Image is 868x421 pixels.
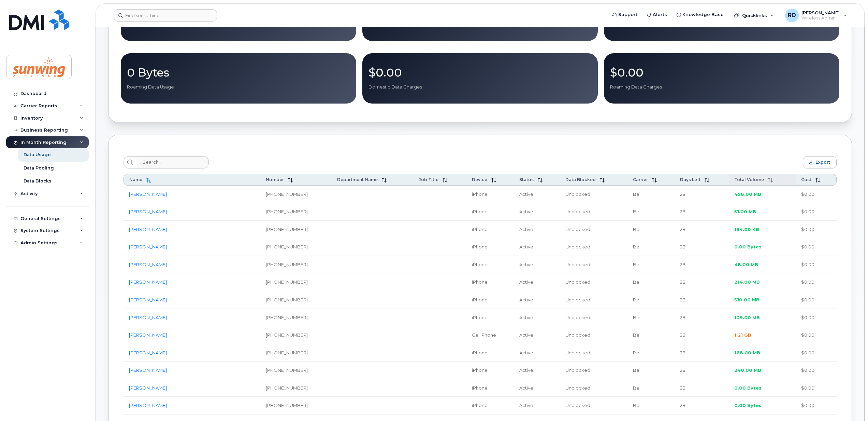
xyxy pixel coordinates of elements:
td: Bell [627,309,675,327]
td: iPhone [466,362,514,379]
span: Cost [801,177,811,182]
a: [PERSON_NAME] [129,262,167,267]
td: [PHONE_NUMBER] [260,186,332,203]
td: [PHONE_NUMBER] [260,326,332,344]
td: Bell [627,203,675,221]
td: iPhone [466,291,514,309]
span: 194.00 KB [734,227,759,232]
a: [PERSON_NAME] [129,403,167,408]
button: Export [803,156,837,168]
td: Active [514,273,560,291]
p: Roaming Data Usage [127,84,350,90]
td: Bell [627,326,675,344]
td: iPhone [466,256,514,274]
td: iPhone [466,273,514,291]
td: [PHONE_NUMBER] [260,273,332,291]
td: [PHONE_NUMBER] [260,379,332,397]
td: iPhone [466,309,514,327]
td: Active [514,186,560,203]
td: 28 [675,186,729,203]
span: Department Name [337,177,378,182]
td: 28 [675,273,729,291]
span: Carrier [633,177,648,182]
a: [PERSON_NAME] [129,367,167,373]
span: Days Left [680,177,700,182]
td: Active [514,397,560,415]
td: Unblocked [560,379,627,397]
td: $0.00 [796,186,837,203]
td: 28 [675,291,729,309]
td: $0.00 [796,203,837,221]
td: Unblocked [560,203,627,221]
span: Name [129,177,142,182]
span: 168.00 MB [734,350,760,355]
span: 498.00 MB [734,191,761,197]
td: Unblocked [560,238,627,256]
td: Unblocked [560,273,627,291]
td: $0.00 [796,326,837,344]
td: [PHONE_NUMBER] [260,238,332,256]
a: [PERSON_NAME] [129,227,167,232]
td: Active [514,291,560,309]
span: 109.00 MB [734,315,760,320]
td: $0.00 [796,397,837,415]
td: Bell [627,362,675,379]
span: Data Blocked [565,177,596,182]
span: Wireless Admin [801,15,840,21]
td: 28 [675,238,729,256]
td: 28 [675,344,729,362]
td: 28 [675,256,729,274]
p: $0.00 [368,66,592,79]
a: [PERSON_NAME] [129,279,167,285]
td: Active [514,309,560,327]
span: Support [618,11,637,18]
a: [PERSON_NAME] [129,315,167,320]
td: iPhone [466,238,514,256]
td: Bell [627,273,675,291]
td: iPhone [466,186,514,203]
td: iPhone [466,203,514,221]
td: iPhone [466,344,514,362]
td: 28 [675,309,729,327]
td: [PHONE_NUMBER] [260,362,332,379]
td: Bell [627,344,675,362]
span: Knowledge Base [682,11,724,18]
span: Device [472,177,487,182]
td: Active [514,326,560,344]
td: Unblocked [560,309,627,327]
td: Bell [627,238,675,256]
td: Unblocked [560,221,627,239]
span: 1.21 GB [734,332,751,338]
td: iPhone [466,397,514,415]
td: [PHONE_NUMBER] [260,221,332,239]
span: Job Title [419,177,438,182]
span: Status [519,177,534,182]
td: Active [514,221,560,239]
input: Search... [136,156,209,168]
span: RD [788,11,796,19]
td: iPhone [466,379,514,397]
td: Active [514,362,560,379]
td: Bell [627,397,675,415]
span: 48.00 MB [734,262,758,267]
span: Total Volume [734,177,764,182]
a: [PERSON_NAME] [129,244,167,249]
td: Bell [627,186,675,203]
td: Unblocked [560,256,627,274]
td: Bell [627,379,675,397]
a: [PERSON_NAME] [129,191,167,197]
span: 214.00 MB [734,279,760,285]
td: [PHONE_NUMBER] [260,397,332,415]
div: Quicklinks [729,9,779,22]
td: 28 [675,397,729,415]
a: Support [608,8,642,22]
td: $0.00 [796,273,837,291]
td: [PHONE_NUMBER] [260,203,332,221]
a: [PERSON_NAME] [129,350,167,355]
a: [PERSON_NAME] [129,209,167,214]
td: Bell [627,221,675,239]
p: 0 Bytes [127,66,350,79]
span: Alerts [653,11,667,18]
a: [PERSON_NAME] [129,297,167,302]
td: [PHONE_NUMBER] [260,309,332,327]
